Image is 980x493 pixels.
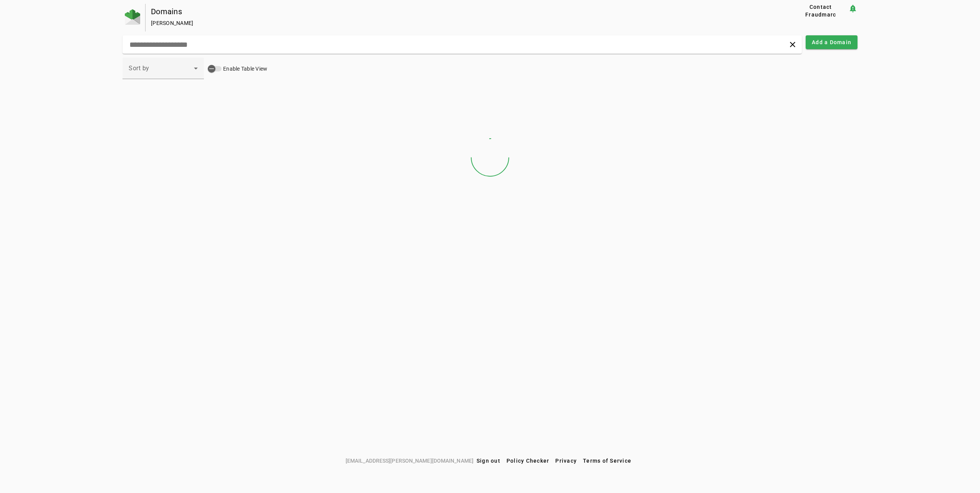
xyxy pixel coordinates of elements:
img: Fraudmarc Logo [125,9,140,25]
span: Sign out [477,458,500,464]
div: Domains [151,8,769,15]
span: Sort by [129,65,149,72]
button: Sign out [473,454,503,468]
button: Policy Checker [503,454,553,468]
button: Privacy [552,454,580,468]
button: Add a Domain [806,35,857,49]
span: Add a Domain [812,38,851,46]
span: Contact Fraudmarc [796,3,845,18]
app-page-header: Domains [122,4,857,31]
button: Terms of Service [580,454,634,468]
span: Privacy [555,458,577,464]
span: Policy Checker [507,458,550,464]
span: Terms of Service [583,458,631,464]
label: Enable Table View [222,65,267,73]
span: [EMAIL_ADDRESS][PERSON_NAME][DOMAIN_NAME] [346,457,473,465]
div: [PERSON_NAME] [151,19,769,27]
button: Contact Fraudmarc [793,4,848,18]
mat-icon: notification_important [848,4,857,13]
